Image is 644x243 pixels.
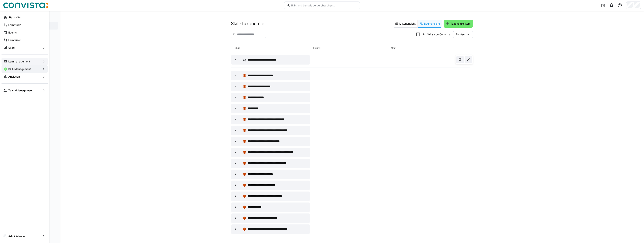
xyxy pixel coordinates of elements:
[418,20,442,28] eds-button-option: Baumansicht
[416,33,450,36] eds-checkbox: Nur Skills von Convista
[450,22,471,26] span: Taxonomie-Item
[235,44,313,52] div: Skill
[456,33,466,36] span: Deutsch
[313,44,391,52] div: Kapitel
[231,21,264,26] h2: Skill-Taxonomie
[393,20,418,28] eds-button-option: Listenansicht
[391,44,468,52] div: Atom
[290,4,358,7] input: Skills und Lernpfade durchsuchen…
[444,20,473,28] button: Taxonomie-Item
